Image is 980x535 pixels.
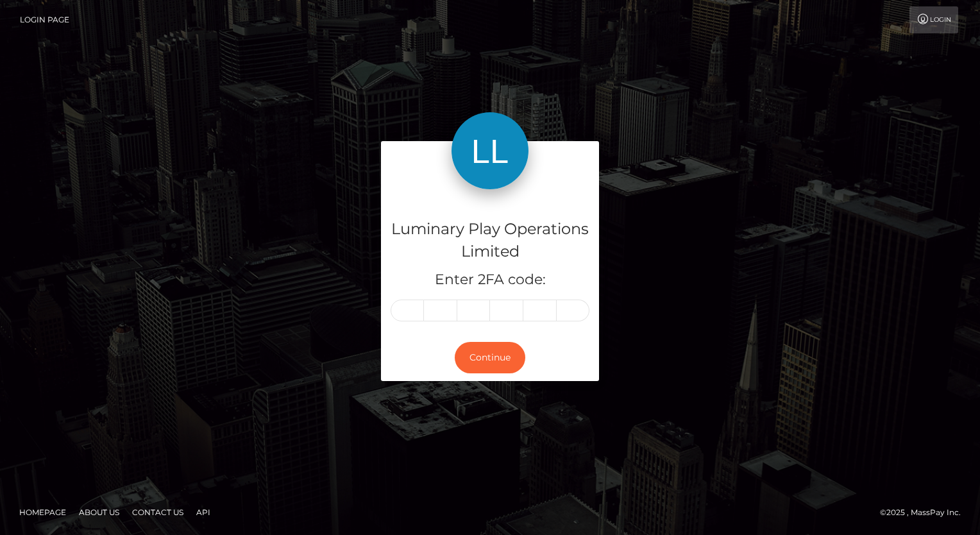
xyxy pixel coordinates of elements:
a: About Us [74,502,124,522]
div: © 2025 , MassPay Inc. [880,505,970,520]
button: Continue [455,342,525,373]
h5: Enter 2FA code: [391,270,589,290]
a: API [191,502,215,522]
a: Contact Us [127,502,189,522]
a: Login [909,6,958,33]
a: Homepage [14,502,71,522]
img: Luminary Play Operations Limited [452,112,528,189]
a: Login Page [20,6,69,33]
h4: Luminary Play Operations Limited [391,218,589,263]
